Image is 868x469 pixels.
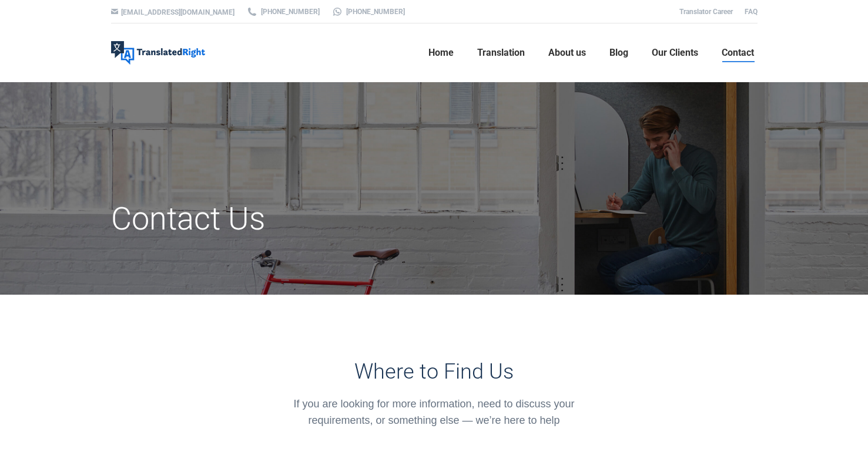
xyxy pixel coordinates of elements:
[548,47,586,59] span: About us
[679,8,733,16] a: Translator Career
[474,34,528,72] a: Translation
[121,8,234,16] a: [EMAIL_ADDRESS][DOMAIN_NAME]
[722,47,754,59] span: Contact
[277,359,591,384] h3: Where to Find Us
[425,34,457,72] a: Home
[652,47,698,59] span: Our Clients
[111,200,536,238] h1: Contact Us
[745,8,758,16] a: FAQ
[609,47,628,59] span: Blog
[648,34,702,72] a: Our Clients
[545,34,589,72] a: About us
[246,6,320,17] a: [PHONE_NUMBER]
[428,47,454,59] span: Home
[718,34,758,72] a: Contact
[111,41,205,65] img: Translated Right
[606,34,632,72] a: Blog
[331,6,405,17] a: [PHONE_NUMBER]
[277,396,591,428] div: If you are looking for more information, need to discuss your requirements, or something else — w...
[477,47,525,59] span: Translation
